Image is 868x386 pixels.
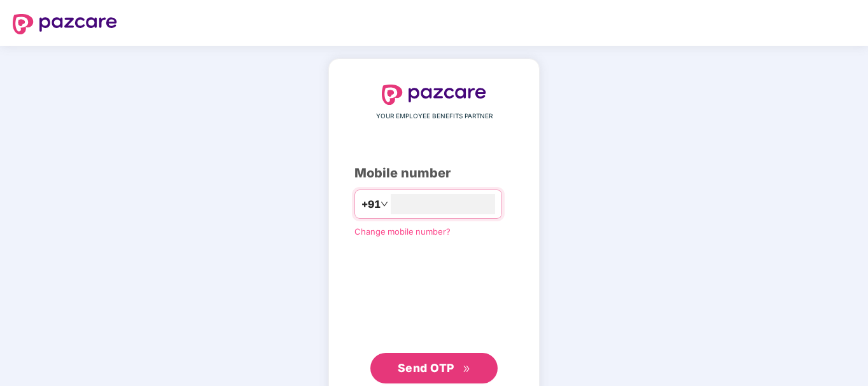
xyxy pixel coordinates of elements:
span: double-right [463,365,471,373]
div: Mobile number [354,163,514,183]
span: down [381,200,388,208]
img: logo [13,14,117,34]
span: YOUR EMPLOYEE BENEFITS PARTNER [376,111,493,121]
img: logo [382,85,486,105]
button: Send OTPdouble-right [370,353,498,383]
span: +91 [361,196,381,212]
a: Change mobile number? [354,226,451,237]
span: Send OTP [398,361,454,375]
